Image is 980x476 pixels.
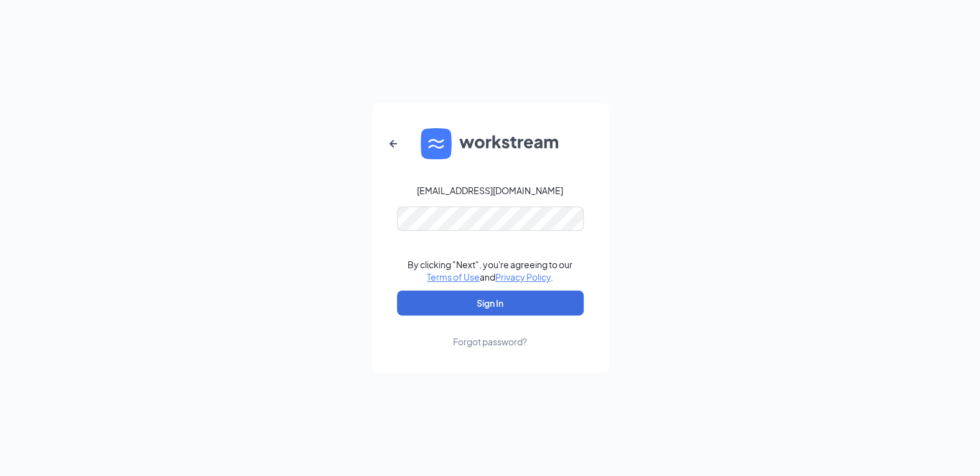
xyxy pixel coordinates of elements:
[453,315,527,348] a: Forgot password?
[427,271,480,282] a: Terms of Use
[397,291,584,315] button: Sign In
[453,335,527,348] div: Forgot password?
[378,129,408,159] button: ArrowLeftNew
[417,184,563,197] div: [EMAIL_ADDRESS][DOMAIN_NAME]
[421,128,560,159] img: WS logo and Workstream text
[495,271,551,282] a: Privacy Policy
[386,136,401,151] svg: ArrowLeftNew
[408,258,572,283] div: By clicking "Next", you're agreeing to our and .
